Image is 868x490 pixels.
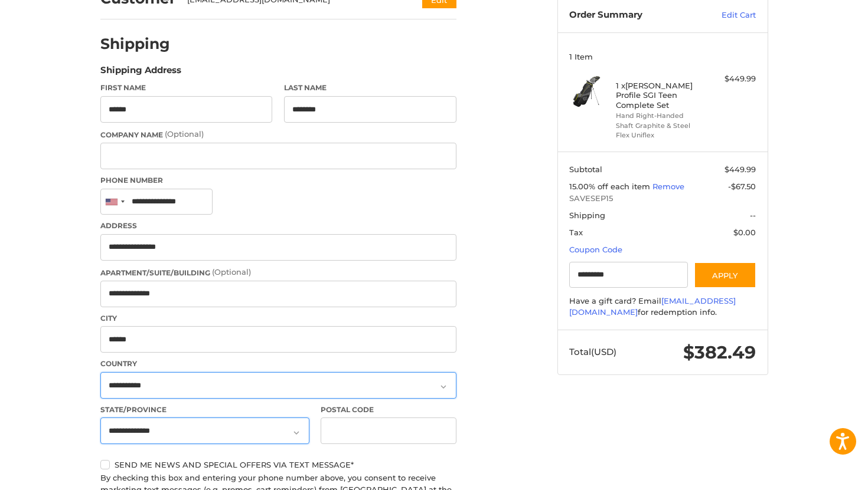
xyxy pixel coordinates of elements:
[696,9,756,21] a: Edit Cart
[569,193,756,205] span: SAVESEP15
[100,405,309,415] label: State/Province
[683,341,756,363] span: $382.49
[728,182,756,191] span: -$67.50
[100,313,456,324] label: City
[616,130,706,140] li: Flex Uniflex
[100,64,181,83] legend: Shipping Address
[569,52,756,61] h3: 1 Item
[101,189,128,215] div: United States: +1
[100,175,456,186] label: Phone Number
[733,228,756,237] span: $0.00
[750,211,756,220] span: --
[616,111,706,121] li: Hand Right-Handed
[100,267,456,278] label: Apartment/Suite/Building
[616,81,706,110] h4: 1 x [PERSON_NAME] Profile SGI Teen Complete Set
[569,228,583,237] span: Tax
[569,165,602,174] span: Subtotal
[284,83,456,93] label: Last Name
[100,129,456,140] label: Company Name
[569,295,756,318] div: Have a gift card? Email for redemption info.
[616,121,706,131] li: Shaft Graphite & Steel
[569,9,696,21] h3: Order Summary
[569,262,688,288] input: Gift Certificate or Coupon Code
[694,262,756,288] button: Apply
[569,245,622,254] a: Coupon Code
[212,267,251,277] small: (Optional)
[100,460,456,469] label: Send me news and special offers via text message*
[321,405,456,415] label: Postal Code
[165,129,204,139] small: (Optional)
[709,73,756,85] div: $449.99
[100,221,456,231] label: Address
[725,165,756,174] span: $449.99
[100,83,273,93] label: First Name
[100,35,170,53] h2: Shipping
[652,182,684,191] a: Remove
[100,359,456,369] label: Country
[569,211,605,220] span: Shipping
[569,182,652,191] span: 15.00% off each item
[569,346,616,357] span: Total (USD)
